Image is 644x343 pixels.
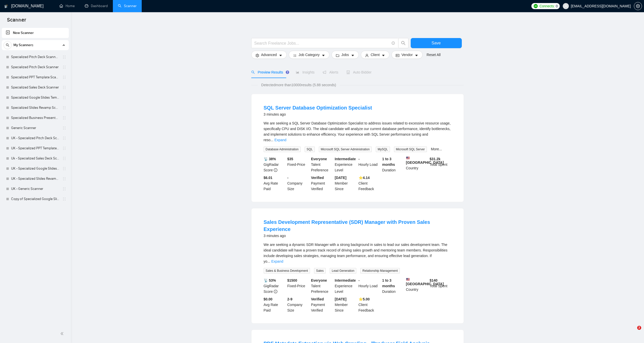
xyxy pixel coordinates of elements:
div: GigRadar Score [263,278,286,294]
div: Tooltip anchor [285,70,290,75]
a: Specialized Google Slides Template Scanner [11,93,59,103]
div: 3 minutes ago [264,111,372,117]
span: Sales & Business Development [264,268,310,274]
img: upwork-logo.png [534,4,538,8]
span: Vendor [401,52,412,58]
a: dashboardDashboard [85,4,108,8]
b: - [287,176,288,180]
span: holder [62,126,66,130]
button: folderJobscaret-down [331,51,359,59]
b: $ 35 [287,157,293,161]
span: 2 [637,326,641,330]
a: Sales Development Representative (SDR) Manager with Proven Sales Experience [264,219,430,232]
div: Payment Verified [310,175,334,192]
b: 1 to 3 months [382,278,395,288]
span: Relationship Management [360,268,400,274]
span: info-circle [392,42,395,45]
span: search [399,41,408,45]
b: Everyone [311,278,327,282]
span: Microsoft SQL Server [394,147,427,152]
a: Reset All [427,52,441,58]
span: Lead Generation [330,268,356,274]
img: logo [4,2,8,10]
span: ... [267,259,270,263]
div: We are seeking a dynamic SDR Manager with a strong background in sales to lead our sales developm... [264,242,451,264]
div: Country [405,278,429,294]
a: searchScanner [118,4,137,8]
div: Fixed-Price [286,278,310,294]
span: ... [271,138,274,142]
div: Member Since [334,296,358,313]
a: setting [634,4,642,8]
div: We are seeking a SQL Server Database Optimization Specialist to address issues related to excessi... [264,120,451,143]
b: $ 31.2k [430,157,441,161]
span: notification [323,70,326,74]
span: Database Administration [264,147,301,152]
div: Experience Level [334,156,358,173]
a: Specialized Pitch Deck Scanner [11,62,59,72]
div: Total Spent [429,278,452,294]
span: 0 [556,3,558,9]
a: Uk - Specialized Sales Deck Scanner [11,153,59,164]
span: holder [62,75,66,79]
div: Client Feedback [358,296,381,313]
img: 🇺🇸 [406,278,410,281]
a: UK - Specialized Google Slides Template Scanner [11,164,59,174]
span: holder [62,177,66,181]
b: - [359,157,360,161]
span: area-chart [296,70,299,74]
span: holder [62,85,66,89]
div: Total Spent [429,156,452,173]
div: Talent Preference [310,278,334,294]
div: 3 minutes ago [264,233,451,239]
span: caret-down [351,53,355,57]
span: Client [371,52,380,58]
div: Member Since [334,175,358,192]
span: caret-down [279,53,282,57]
a: Expand [271,259,283,263]
span: holder [62,156,66,160]
button: idcardVendorcaret-down [391,51,422,59]
div: Duration [381,278,405,294]
b: 1 to 3 months [382,157,395,167]
span: holder [62,106,66,110]
b: $ 1500 [287,278,297,282]
b: $0.00 [264,297,273,301]
span: holder [62,116,66,120]
div: Country [405,156,429,173]
span: bars [293,53,297,57]
span: double-left [60,331,65,336]
span: MySQL [376,147,390,152]
span: user [564,4,568,8]
a: New Scanner [6,28,65,38]
a: Specialized Slides Revamp Scanner [11,103,59,113]
a: Specialized Business Presentation [11,113,59,123]
span: holder [62,187,66,191]
a: Expand [274,138,286,142]
div: Payment Verified [310,296,334,313]
b: 📡 38% [264,157,276,161]
a: Specialized PPT Template Scanner [11,72,59,82]
li: New Scanner [2,28,69,38]
div: Talent Preference [310,156,334,173]
a: Generic Scanner [11,123,59,133]
div: GigRadar Score [263,156,286,173]
b: - [359,278,360,282]
span: Insights [296,70,315,74]
div: Hourly Load [358,156,381,173]
b: Everyone [311,157,327,161]
span: user [365,53,369,57]
span: search [251,70,255,74]
span: Job Category [299,52,320,58]
b: [DATE] [335,176,346,180]
div: Hourly Load [358,278,381,294]
a: More... [431,147,442,151]
span: Advanced [261,52,277,58]
div: Company Size [286,296,310,313]
span: Detected more than 10000 results (5.88 seconds) [258,82,340,88]
b: [DATE] [335,297,346,301]
span: info-circle [274,290,277,293]
a: UK - Generic Scanner [11,184,59,194]
span: holder [62,197,66,201]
